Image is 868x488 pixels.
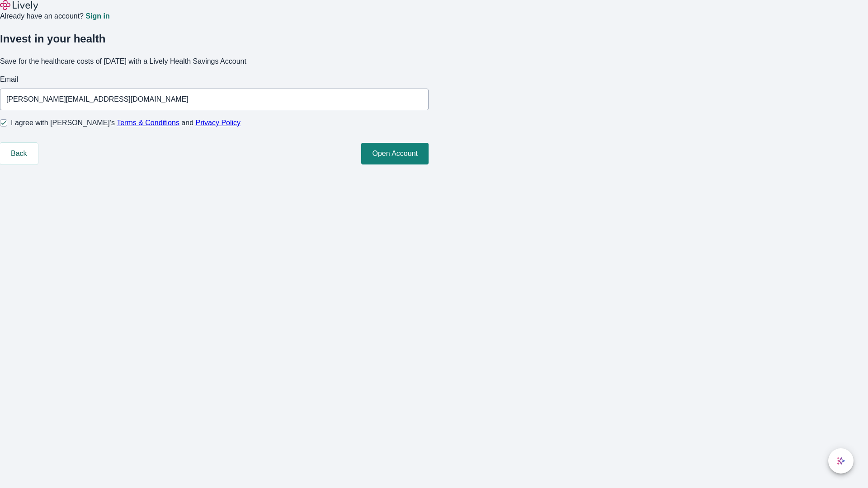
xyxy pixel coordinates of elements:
a: Sign in [85,13,109,20]
svg: Lively AI Assistant [836,456,845,465]
span: I agree with [PERSON_NAME]’s and [11,117,241,128]
a: Terms & Conditions [117,119,179,127]
button: chat [828,448,854,474]
a: Privacy Policy [196,119,241,127]
button: Open Account [361,143,429,164]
